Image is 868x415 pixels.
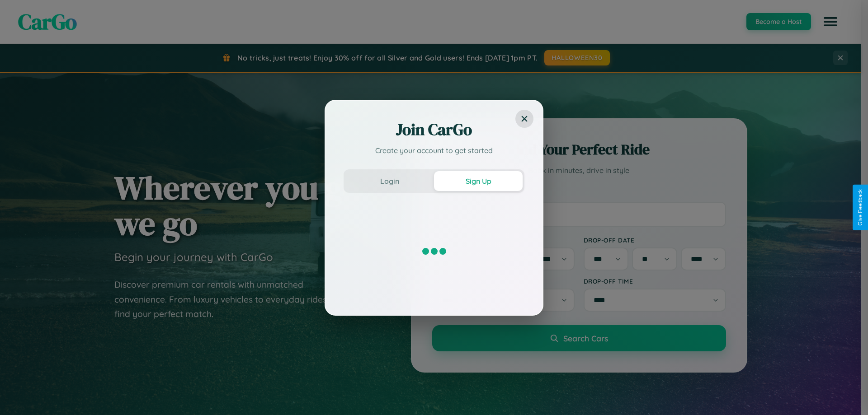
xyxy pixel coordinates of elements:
h2: Join CarGo [344,119,524,140]
p: Create your account to get started [344,145,524,156]
div: Give Feedback [857,189,863,226]
button: Sign Up [434,171,523,191]
button: Login [345,171,434,191]
iframe: Intercom live chat [9,384,31,406]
